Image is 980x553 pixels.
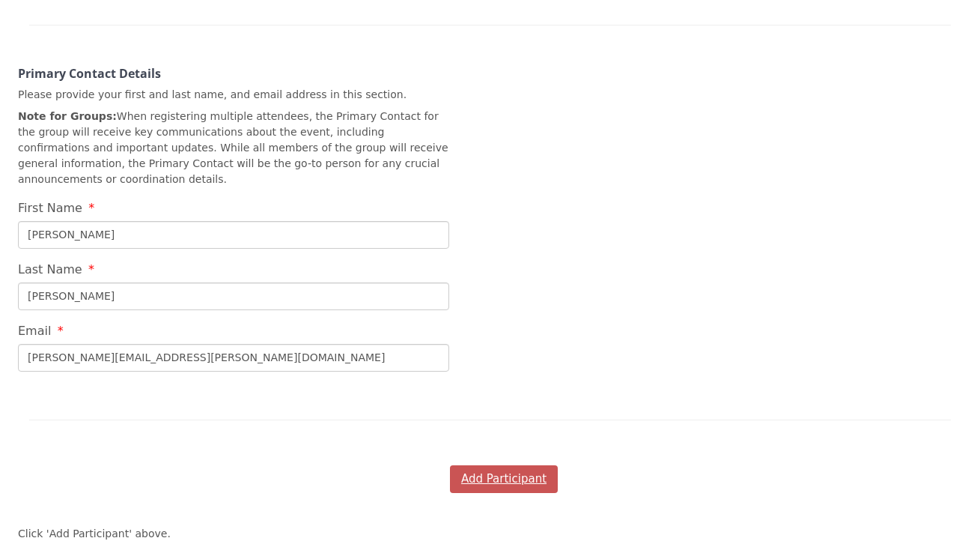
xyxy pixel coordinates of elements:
[18,109,449,187] p: When registering multiple attendees, the Primary Contact for the group will receive key communica...
[18,526,171,542] p: Click 'Add Participant' above.
[18,110,117,122] strong: Note for Groups:
[450,465,558,493] button: Add Participant
[18,87,449,103] p: Please provide your first and last name, and email address in this section.
[18,201,82,215] span: First Name
[18,324,51,338] span: Email
[18,65,161,82] strong: Primary Contact Details
[18,282,449,310] input: Last Name
[18,262,82,276] span: Last Name
[18,344,449,372] input: Email
[18,221,449,249] input: First Name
